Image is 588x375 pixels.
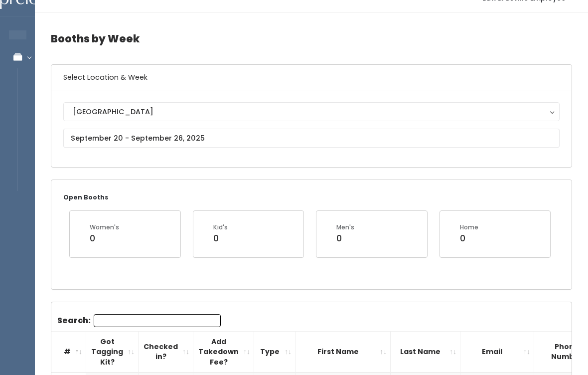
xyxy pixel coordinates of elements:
h6: Select Location & Week [51,65,572,90]
th: Last Name: activate to sort column ascending [391,331,460,373]
div: [GEOGRAPHIC_DATA] [73,106,550,117]
h4: Booths by Week [51,25,572,52]
small: Open Booths [63,193,108,201]
div: 0 [90,232,119,245]
div: Home [460,223,478,232]
th: Got Tagging Kit?: activate to sort column ascending [86,331,139,373]
th: #: activate to sort column descending [51,331,86,373]
div: 0 [460,232,478,245]
div: Men's [336,223,354,232]
th: First Name: activate to sort column ascending [295,331,391,373]
div: Women's [90,223,119,232]
button: [GEOGRAPHIC_DATA] [63,102,560,121]
th: Add Takedown Fee?: activate to sort column ascending [193,331,254,373]
label: Search: [57,314,221,327]
th: Checked in?: activate to sort column ascending [139,331,193,373]
div: 0 [336,232,354,245]
input: September 20 - September 26, 2025 [63,129,560,148]
div: 0 [213,232,228,245]
div: Kid's [213,223,228,232]
th: Email: activate to sort column ascending [460,331,534,373]
th: Type: activate to sort column ascending [254,331,295,373]
input: Search: [94,314,221,327]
